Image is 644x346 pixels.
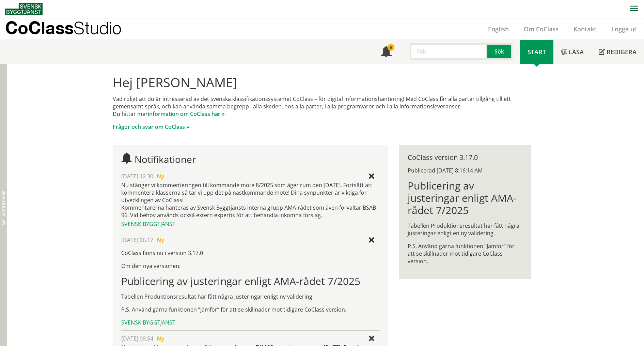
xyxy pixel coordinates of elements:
[487,43,513,60] button: Sök
[604,25,644,33] a: Logga ut
[121,220,380,228] div: Svensk Byggtjänst
[528,48,546,56] span: Start
[408,242,522,265] p: P.S. Använd gärna funktionen ”Jämför” för att se skillnader mot tidigare CoClass version.
[121,275,380,287] h1: Publicering av justeringar enligt AMA-rådet 7/2025
[5,3,43,15] img: Svensk Byggtjänst
[1,191,5,216] span: Visa trädvy
[121,293,380,300] p: Tabellen Produktionsresultat har fått några justeringar enligt ny validering.
[135,153,196,166] span: Notifikationer
[121,181,380,219] div: Nu stänger vi kommenteringen till kommande möte 8/2025 som äger rum den [DATE]. Fortsätt att komm...
[5,24,122,32] p: CoClass
[157,236,164,244] span: Ny
[74,18,122,38] span: Studio
[569,48,584,56] span: Läsa
[408,222,522,237] p: Tabellen Produktionsresultat har fått några justeringar enligt en ny validering.
[520,40,553,64] a: Start
[408,180,522,216] h1: Publicering av justeringar enligt AMA-rådet 7/2025
[516,25,566,33] a: Om CoClass
[121,335,153,342] span: [DATE] 09.54
[388,44,394,51] div: 8
[481,25,516,33] a: English
[113,75,531,90] h1: Hej [PERSON_NAME]
[607,48,637,56] span: Redigera
[121,172,153,180] span: [DATE] 12.30
[148,110,225,118] a: information om CoClass här »
[121,319,380,326] div: Svensk Byggtjänst
[566,25,604,33] a: Kontakt
[121,306,380,313] p: P.S. Använd gärna funktionen ”Jämför” för att se skillnader mot tidigare CoClass version.
[408,167,522,174] div: Publicerad [DATE] 8:16:14 AM
[553,40,591,64] a: Läsa
[373,40,399,64] a: 8
[121,262,380,270] p: Om den nya versionen:
[157,335,164,342] span: Ny
[121,249,380,257] p: CoClass finns nu i version 3.17.0
[408,154,522,161] div: CoClass version 3.17.0
[113,95,531,118] p: Vad roligt att du är intresserad av det svenska klassifikationssystemet CoClass – för digital inf...
[113,123,189,131] a: Frågor och svar om CoClass »
[591,40,644,64] a: Redigera
[121,236,153,244] span: [DATE] 06.17
[157,172,164,180] span: Ny
[410,43,487,60] input: Sök
[5,18,136,40] a: CoClassStudio
[381,47,392,58] span: Notifikationer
